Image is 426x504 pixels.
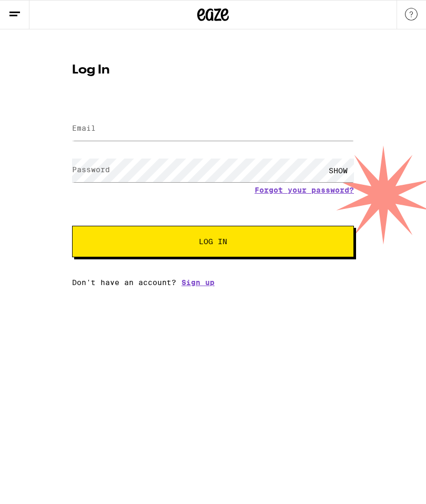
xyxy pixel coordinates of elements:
[72,124,96,132] label: Email
[181,278,215,287] a: Sign up
[255,186,354,194] a: Forgot your password?
[199,238,227,245] span: Log In
[72,117,354,141] input: Email
[322,159,354,182] div: SHOW
[72,226,354,257] button: Log In
[72,165,110,174] label: Password
[72,278,354,287] div: Don't have an account?
[72,64,354,77] h1: Log In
